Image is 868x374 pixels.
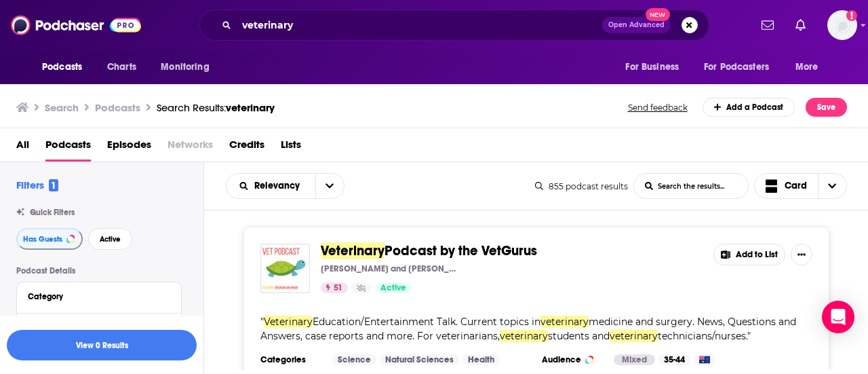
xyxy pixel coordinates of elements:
button: Active [88,228,132,250]
span: Relevancy [254,181,304,191]
span: Card [785,181,807,191]
div: Search podcasts, credits, & more... [199,10,709,41]
input: Search podcasts, credits, & more... [237,14,602,36]
a: Add a Podcast [703,98,795,117]
span: For Business [625,58,679,77]
span: Podcast by the VetGurus [384,242,537,259]
span: Quick Filters [30,208,75,217]
a: Credits [229,134,264,162]
button: open menu [786,54,835,80]
div: Category [28,292,161,301]
span: Education/Entertainment Talk. Current topics in [313,316,540,328]
div: Search Results: [157,101,275,114]
button: open menu [315,174,344,198]
a: Show notifications dropdown [756,14,779,37]
a: Natural Sciences [380,354,459,365]
span: Active [100,236,121,243]
button: Add to List [713,244,785,265]
h3: Search [45,101,79,114]
button: Show profile menu [827,10,857,40]
a: 51 [321,282,348,293]
img: Podchaser - Follow, Share and Rate Podcasts [11,12,141,38]
span: Monitoring [161,58,209,77]
a: Episodes [107,134,151,162]
span: " " [260,316,796,342]
button: Send feedback [624,102,692,113]
span: Has Guests [23,236,62,243]
button: Save [806,98,847,117]
span: students and [548,330,610,342]
div: 855 podcast results [535,181,628,191]
span: Open Advanced [608,22,665,29]
span: More [795,58,818,77]
a: Active [375,282,412,293]
span: veterinary [540,316,589,328]
h3: Categories [260,354,321,365]
button: Show More Button [791,244,812,265]
span: New [646,8,670,21]
a: All [16,134,29,162]
span: Logged in as tfnewsroom [827,10,857,40]
span: technicians/nurses. [658,330,747,342]
button: open menu [151,54,226,80]
button: View 0 Results [7,330,197,360]
button: open menu [616,54,696,80]
span: Active [380,282,406,295]
button: open menu [695,54,789,80]
h2: Choose List sort [226,173,344,199]
button: Choose View [754,173,848,199]
a: Science [332,354,376,365]
a: Health [462,354,500,365]
a: VeterinaryPodcast by the VetGurus [321,244,537,259]
p: Podcast Details [16,266,182,276]
h2: Filters [16,179,58,191]
img: User Profile [827,10,857,40]
span: For Podcasters [704,58,769,77]
div: 35-44 [658,354,690,365]
p: [PERSON_NAME] and [PERSON_NAME] [321,263,456,274]
span: Veterinary [264,316,313,328]
span: veterinary [610,330,658,342]
img: Veterinary Podcast by the VetGurus [260,244,310,293]
span: Veterinary [321,242,384,259]
span: 51 [334,282,342,295]
span: Charts [107,58,136,77]
button: open menu [33,54,100,80]
h3: Audience [542,354,603,365]
button: Has Guests [16,228,83,250]
a: Show notifications dropdown [790,14,811,37]
span: veterinary [226,101,275,114]
span: Podcasts [42,58,82,77]
svg: Add a profile image [846,10,857,21]
button: Category [28,288,170,305]
a: Lists [281,134,301,162]
div: Open Intercom Messenger [822,301,854,333]
button: Open AdvancedNew [602,17,671,33]
a: Podcasts [45,134,91,162]
span: 1 [49,179,58,191]
span: Networks [167,134,213,162]
button: open menu [226,181,315,191]
h3: Podcasts [95,101,140,114]
span: veterinary [500,330,548,342]
a: Charts [98,54,144,80]
div: Mixed [614,354,655,365]
a: Search Results:veterinary [157,101,275,114]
